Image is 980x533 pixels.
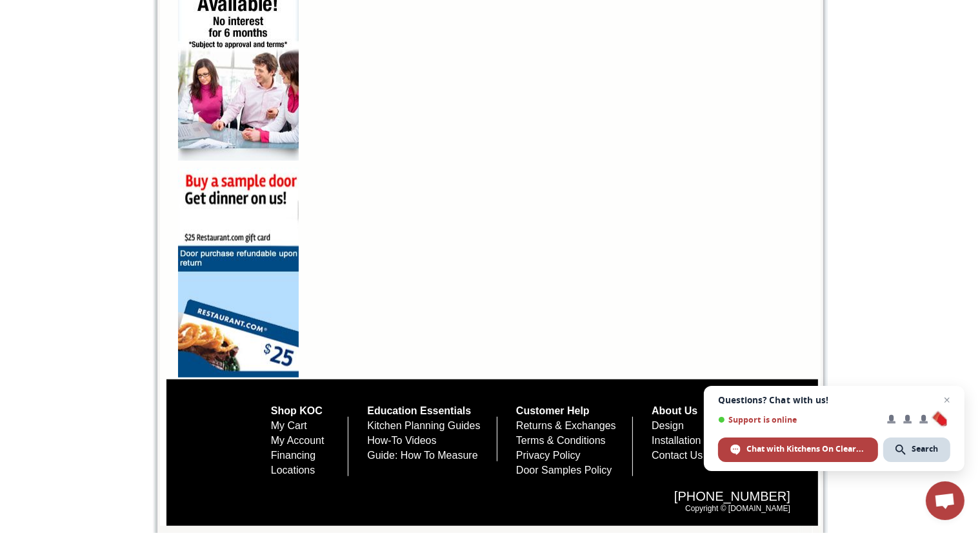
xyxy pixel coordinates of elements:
div: Chat with Kitchens On Clearance [718,437,878,462]
a: Contact Us [652,450,703,461]
a: Door Samples Policy [516,465,612,476]
h5: Customer Help [516,405,633,417]
a: My Cart [271,420,307,431]
span: Search [912,443,938,455]
a: Kitchen Planning Guides [367,420,480,431]
span: Close chat [939,392,955,408]
a: My Account [271,435,325,446]
span: Support is online [718,415,878,425]
a: Privacy Policy [516,450,581,461]
a: Locations [271,465,315,476]
a: Returns & Exchanges [516,420,616,431]
div: Open chat [926,481,965,520]
a: Shop KOC [271,405,323,416]
span: [PHONE_NUMBER] [210,489,790,504]
a: Education Essentials [367,405,471,416]
a: Terms & Conditions [516,435,606,446]
a: About Us [652,405,697,416]
a: Guide: How To Measure [367,450,477,461]
span: Chat with Kitchens On Clearance [746,443,866,455]
a: How-To Videos [367,435,436,446]
a: Installation [652,435,701,446]
div: Search [883,437,950,462]
a: Financing [271,450,315,461]
span: Questions? Chat with us! [718,395,950,405]
div: Copyright © [DOMAIN_NAME] [197,476,803,526]
a: Design [652,420,684,431]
